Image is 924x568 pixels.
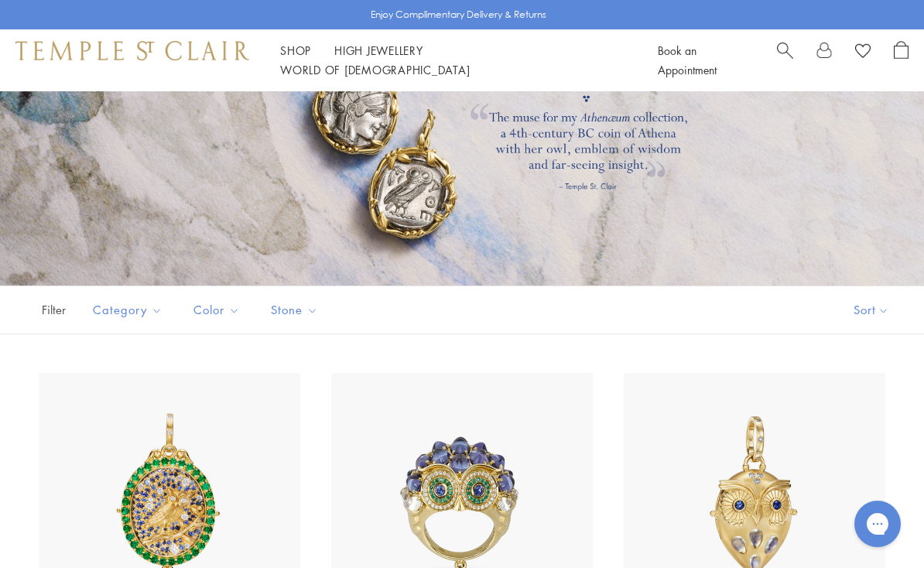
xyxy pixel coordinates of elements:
button: Color [182,293,252,327]
button: Stone [259,293,330,327]
p: Enjoy Complimentary Delivery & Returns [371,7,546,22]
a: Book an Appointment [658,43,717,77]
a: Open Shopping Bag [894,41,909,80]
a: View Wishlist [855,41,871,64]
span: Stone [263,300,330,320]
a: World of [DEMOGRAPHIC_DATA]World of [DEMOGRAPHIC_DATA] [280,62,470,77]
a: High JewelleryHigh Jewellery [334,43,423,58]
iframe: Gorgias live chat messenger [847,495,909,553]
span: Category [85,300,174,320]
img: Temple St. Clair [15,41,249,60]
span: Color [186,300,252,320]
nav: Main navigation [280,41,623,80]
button: Show sort by [819,286,924,334]
a: Search [777,41,793,80]
a: ShopShop [280,43,311,58]
button: Category [81,293,174,327]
